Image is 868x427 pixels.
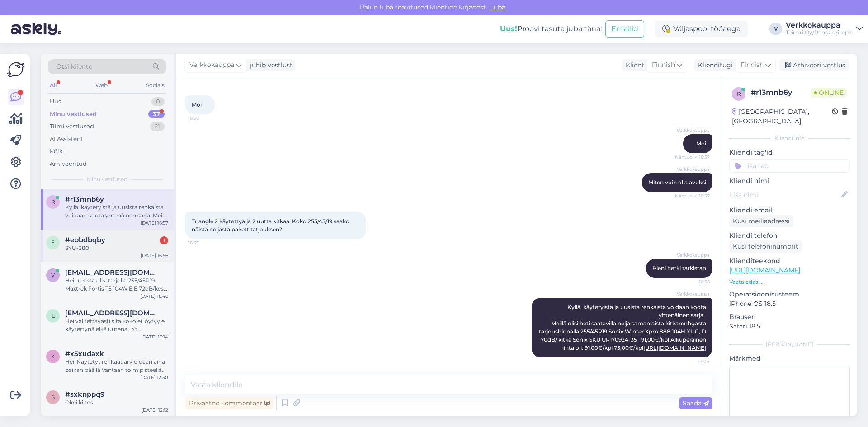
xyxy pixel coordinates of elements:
[94,80,109,91] div: Web
[786,22,853,29] div: Verkkokauppa
[676,166,710,173] span: Verkkokauppa
[141,333,168,340] div: [DATE] 16:14
[729,256,850,266] p: Klienditeekond
[140,293,168,300] div: [DATE] 16:48
[729,278,850,286] p: Vaata edasi ...
[188,239,222,246] span: 16:57
[246,61,292,70] div: juhib vestlust
[622,61,644,70] div: Klient
[50,97,61,106] div: Uus
[51,272,55,278] span: v
[729,206,850,215] p: Kliendi email
[142,407,168,413] div: [DATE] 12:12
[192,101,202,108] span: Moi
[539,304,708,351] span: Kyllä, käytetyistä ja uusista renkaista voidaan koota yhtenäinen sarja. Meillä olisi heti saatavi...
[729,215,793,227] div: Küsi meiliaadressi
[786,22,863,36] a: VerkkokauppaTeinari Oy/Rengaskirppis
[148,110,165,119] div: 37
[652,265,706,272] span: Pieni hetki tarkistan
[500,24,517,33] b: Uus!
[648,179,706,186] span: Miten voin olla avuksi
[65,277,168,293] div: Hei uusista olisi tarjolla 255/45R19 Maxtrek Fortis T5 104W E,E 72dB/kesä SKU TP6743 93,00€/kpl [...
[48,80,58,91] div: All
[151,97,165,106] div: 0
[729,176,850,186] p: Kliendi nimi
[487,3,508,11] span: Luba
[811,88,847,98] span: Online
[150,122,165,131] div: 21
[50,160,87,169] div: Arhiveeritud
[751,87,811,98] div: # r13mnb6y
[675,154,710,160] span: Nähtud ✓ 16:57
[65,309,159,317] span: livandloveyorlife@gmail.com
[87,175,127,183] span: Minu vestlused
[144,80,166,91] div: Socials
[676,291,710,297] span: Verkkokauppa
[729,266,800,274] a: [URL][DOMAIN_NAME]
[160,236,168,244] div: 1
[141,220,168,226] div: [DATE] 16:57
[605,20,644,38] button: Emailid
[737,90,741,97] span: r
[50,122,94,131] div: Tiimi vestlused
[652,60,675,70] span: Finnish
[643,344,706,351] a: [URL][DOMAIN_NAME]
[769,23,782,35] div: V
[729,354,850,363] p: Märkmed
[65,317,168,333] div: Hei valitettavasti sitä koko ei löytyy ei käytettynä eikä uutena . Yt. Rengaskirppis
[189,60,234,70] span: Verkkokauppa
[729,148,850,157] p: Kliendi tag'id
[7,61,24,78] img: Askly Logo
[729,290,850,299] p: Operatsioonisüsteem
[51,353,55,360] span: x
[729,231,850,240] p: Kliendi telefon
[65,350,104,358] span: #x5xudaxk
[729,322,850,331] p: Safari 18.5
[676,127,710,134] span: Verkkokauppa
[185,397,274,409] div: Privaatne kommentaar
[65,236,105,244] span: #ebbdbqby
[786,29,853,36] div: Teinari Oy/Rengaskirppis
[52,394,55,400] span: s
[65,268,159,277] span: ville.fager@gmail.com
[141,252,168,259] div: [DATE] 16:56
[50,110,97,119] div: Minu vestlused
[729,134,850,142] div: Kliendi info
[732,107,832,126] div: [GEOGRAPHIC_DATA], [GEOGRAPHIC_DATA]
[188,115,222,122] span: 16:56
[50,135,83,144] div: AI Assistent
[140,374,168,381] div: [DATE] 12:30
[52,312,55,319] span: l
[696,140,706,147] span: Moi
[676,358,710,365] span: 17:04
[56,62,92,71] span: Otsi kliente
[51,239,55,246] span: e
[65,390,104,399] span: #sxknppq9
[694,61,733,70] div: Klienditugi
[675,192,710,199] span: Nähtud ✓ 16:57
[779,59,849,71] div: Arhiveeri vestlus
[51,198,55,205] span: r
[676,252,710,258] span: Verkkokauppa
[729,340,850,348] div: [PERSON_NAME]
[65,358,168,374] div: Hei! Käytetyt renkaat arvioidaan aina paikan päällä Vantaan toimipisteellä. Jos haluat tarjota re...
[683,399,709,407] span: Saada
[729,240,802,253] div: Küsi telefoninumbrit
[676,278,710,285] span: 16:58
[50,147,63,156] div: Kõik
[730,190,840,200] input: Lisa nimi
[192,218,351,233] span: Triangle 2 käytettyä ja 2 uutta kitkaa. Koko 255/45/19 saako näistä neljästä pakettitatjouksen?
[729,312,850,322] p: Brauser
[65,244,168,252] div: SYU-380
[65,203,168,220] div: Kyllä, käytetyistä ja uusista renkaista voidaan koota yhtenäinen sarja. Meillä olisi heti saatavi...
[729,299,850,309] p: iPhone OS 18.5
[500,23,602,34] div: Proovi tasuta juba täna:
[741,60,764,70] span: Finnish
[65,399,168,407] div: Okei kiitos!
[65,195,104,203] span: #r13mnb6y
[655,21,748,37] div: Väljaspool tööaega
[729,159,850,173] input: Lisa tag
